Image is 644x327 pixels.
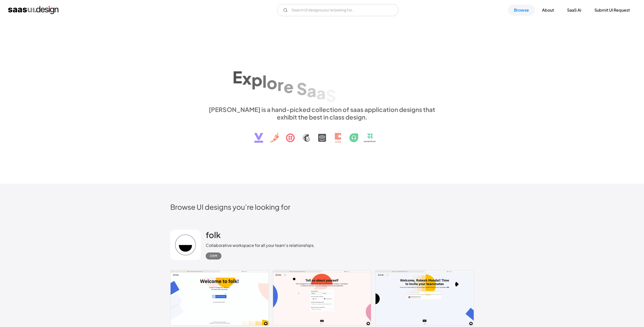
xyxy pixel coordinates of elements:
form: Email Form [277,4,399,16]
div: a [316,83,326,103]
div: S [326,86,336,105]
a: Submit UI Request [588,5,636,16]
a: Browse [508,5,535,16]
a: About [536,5,560,16]
a: SaaS Ai [561,5,587,16]
div: a [307,81,316,100]
div: CRM [210,253,217,259]
div: x [242,69,252,88]
div: e [284,77,294,96]
div: E [233,67,242,87]
a: home [8,6,58,14]
h2: folk [206,230,221,240]
h1: Explore SaaS UI design patterns & interactions. [206,62,439,101]
div: r [277,75,284,95]
img: text, icon, saas logo [245,121,399,147]
a: folk [206,230,221,242]
div: [PERSON_NAME] is a hand-picked collection of saas application designs that exhibit the best in cl... [206,106,439,121]
div: S [297,79,307,98]
div: l [262,72,267,91]
div: Collaborative workspace for all your team’s relationships. [206,242,315,248]
h2: Browse UI designs you’re looking for [170,202,474,211]
div: p [252,70,262,89]
div: o [267,73,277,93]
input: Search UI designs you're looking for... [277,4,399,16]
